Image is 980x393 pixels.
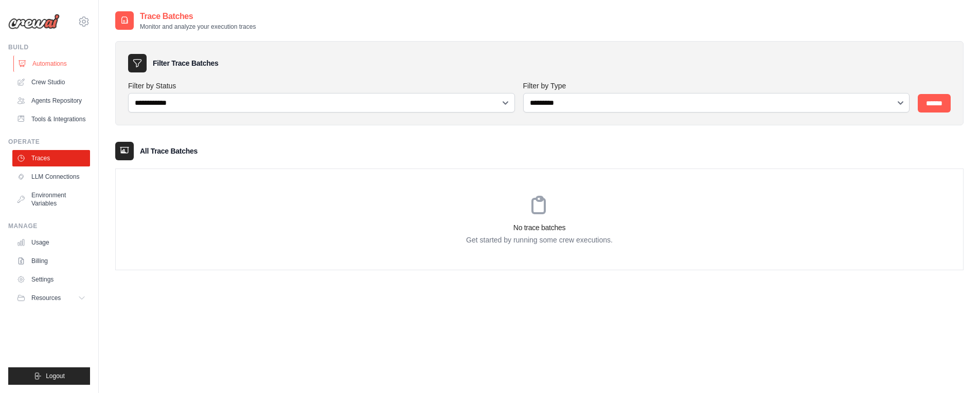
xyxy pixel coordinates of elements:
[13,55,91,72] a: Automations
[153,58,218,68] h3: Filter Trace Batches
[12,234,90,251] a: Usage
[12,92,90,109] a: Agents Repository
[8,14,60,29] img: Logo
[8,43,90,51] div: Build
[12,271,90,288] a: Settings
[128,81,515,91] label: Filter by Status
[31,294,61,302] span: Resources
[140,146,198,156] h3: All Trace Batches
[8,138,90,146] div: Operate
[12,111,90,127] a: Tools & Integrations
[116,235,963,245] p: Get started by running some crew executions.
[116,222,963,233] h3: No trace batches
[12,187,90,212] a: Environment Variables
[140,10,256,23] h2: Trace Batches
[12,169,90,185] a: LLM Connections
[12,74,90,90] a: Crew Studio
[46,372,65,380] span: Logout
[8,222,90,230] div: Manage
[140,23,256,31] p: Monitor and analyze your execution traces
[12,253,90,269] a: Billing
[8,367,90,385] button: Logout
[523,81,910,91] label: Filter by Type
[12,150,90,166] a: Traces
[12,290,90,306] button: Resources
